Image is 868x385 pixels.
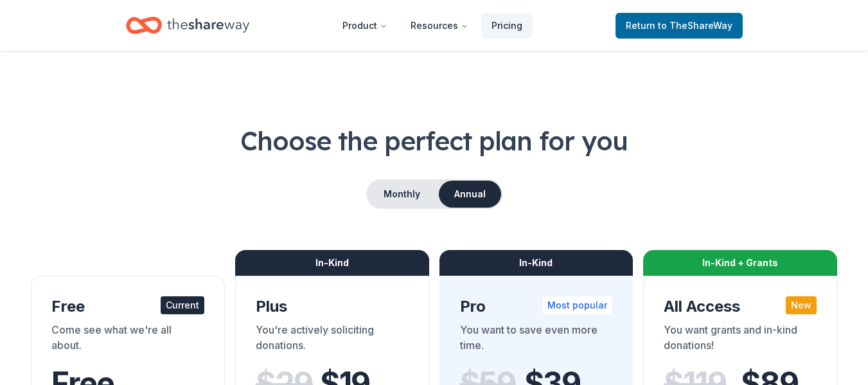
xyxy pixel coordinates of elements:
div: All Access [664,296,817,317]
a: Home [126,10,249,40]
div: Pro [460,296,613,317]
div: Come see what we're all about. [51,322,204,358]
span: to TheShareWay [658,20,732,31]
div: You want grants and in-kind donations! [664,322,817,358]
div: Plus [256,296,409,317]
button: Resources [400,13,479,39]
div: In-Kind [439,250,633,276]
button: Product [332,13,398,39]
span: Return [626,18,732,33]
h1: Choose the perfect plan for you [31,123,837,159]
div: Most popular [542,296,612,314]
div: In-Kind + Grants [643,250,837,276]
div: New [786,296,817,314]
a: Returnto TheShareWay [616,13,743,39]
button: Monthly [368,181,436,208]
button: Annual [439,181,501,208]
a: Pricing [481,13,533,39]
div: You're actively soliciting donations. [256,322,409,358]
div: In-Kind [235,250,429,276]
div: Free [51,296,204,317]
div: Current [161,296,204,314]
nav: Main [332,10,533,40]
div: You want to save even more time. [460,322,613,358]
